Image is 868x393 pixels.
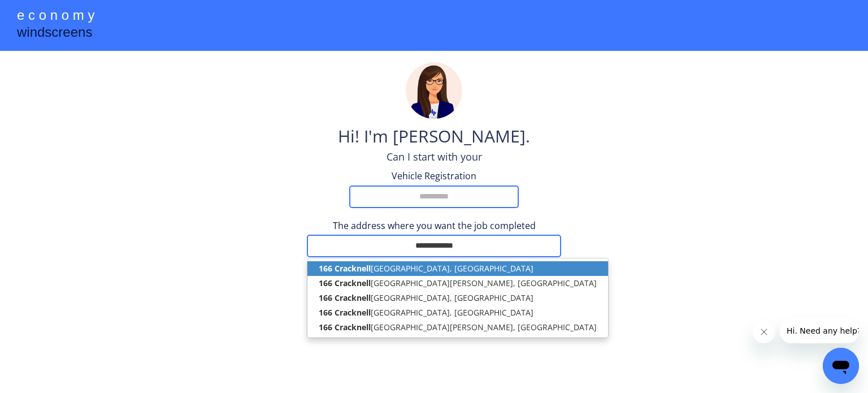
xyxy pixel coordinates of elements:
p: [GEOGRAPHIC_DATA], [GEOGRAPHIC_DATA] [307,261,608,276]
div: Can I start with your [387,150,482,164]
p: [GEOGRAPHIC_DATA], [GEOGRAPHIC_DATA] [307,305,608,320]
div: windscreens [17,23,92,45]
iframe: Close message [753,321,775,343]
img: madeline.png [406,62,462,119]
div: Vehicle Registration [377,170,491,182]
p: [GEOGRAPHIC_DATA][PERSON_NAME], [GEOGRAPHIC_DATA] [307,276,608,291]
strong: 166 Cracknell [319,292,371,303]
span: Hi. Need any help? [7,8,81,17]
div: The address where you want the job completed [307,219,561,232]
div: e c o n o m y [17,6,94,27]
div: Hi! I'm [PERSON_NAME]. [338,124,530,150]
strong: 166 Cracknell [319,263,371,274]
p: [GEOGRAPHIC_DATA][PERSON_NAME], [GEOGRAPHIC_DATA] [307,320,608,335]
p: [GEOGRAPHIC_DATA], [GEOGRAPHIC_DATA] [307,291,608,305]
strong: 166 Cracknell [319,322,371,332]
strong: 166 Cracknell [319,307,371,318]
strong: 166 Cracknell [319,278,371,288]
iframe: Message from company [780,318,859,343]
iframe: Button to launch messaging window [823,348,859,384]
